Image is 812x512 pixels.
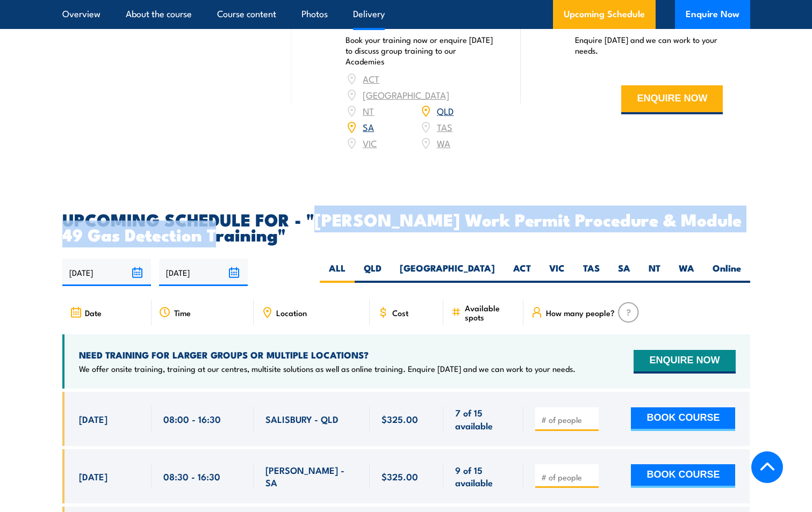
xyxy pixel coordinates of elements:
[703,262,750,283] label: Online
[174,308,191,317] span: Time
[159,259,248,286] input: To date
[546,308,615,317] span: How many people?
[541,472,595,482] input: # of people
[382,413,418,425] span: $325.00
[621,85,723,114] button: ENQUIRE NOW
[85,308,102,317] span: Date
[276,308,307,317] span: Location
[62,259,151,286] input: From date
[609,262,639,283] label: SA
[346,34,494,67] p: Book your training now or enquire [DATE] to discuss group training to our Academies
[363,120,374,133] a: SA
[670,262,703,283] label: WA
[265,464,358,489] span: [PERSON_NAME] - SA
[79,413,107,425] span: [DATE]
[455,406,512,431] span: 7 of 15 available
[79,363,576,374] p: We offer onsite training, training at our centres, multisite solutions as well as online training...
[320,262,355,283] label: ALL
[541,414,595,425] input: # of people
[465,303,516,321] span: Available spots
[265,413,339,425] span: SALISBURY - QLD
[163,470,220,482] span: 08:30 - 16:30
[79,470,107,482] span: [DATE]
[382,470,418,482] span: $325.00
[391,262,504,283] label: [GEOGRAPHIC_DATA]
[504,262,540,283] label: ACT
[455,464,512,489] span: 9 of 15 available
[631,407,735,431] button: BOOK COURSE
[392,308,408,317] span: Cost
[437,104,454,117] a: QLD
[540,262,574,283] label: VIC
[355,262,391,283] label: QLD
[575,34,723,56] p: Enquire [DATE] and we can work to your needs.
[79,349,576,361] h4: NEED TRAINING FOR LARGER GROUPS OR MULTIPLE LOCATIONS?
[163,413,221,425] span: 08:00 - 16:30
[639,262,670,283] label: NT
[634,350,735,374] button: ENQUIRE NOW
[574,262,609,283] label: TAS
[631,464,735,488] button: BOOK COURSE
[62,211,750,242] h2: UPCOMING SCHEDULE FOR - "[PERSON_NAME] Work Permit Procedure & Module 49 Gas Detection Training"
